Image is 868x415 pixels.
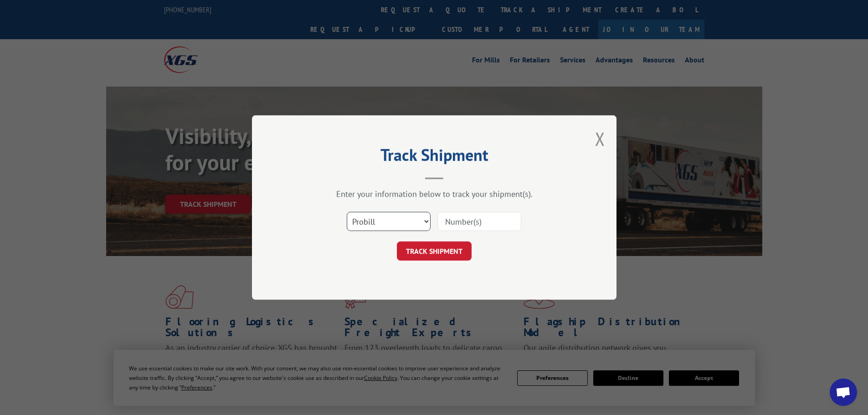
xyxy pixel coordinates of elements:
[830,379,857,406] div: Open chat
[298,189,571,199] div: Enter your information below to track your shipment(s).
[437,212,521,231] input: Number(s)
[298,149,571,166] h2: Track Shipment
[595,127,605,151] button: Close modal
[397,241,472,261] button: TRACK SHIPMENT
